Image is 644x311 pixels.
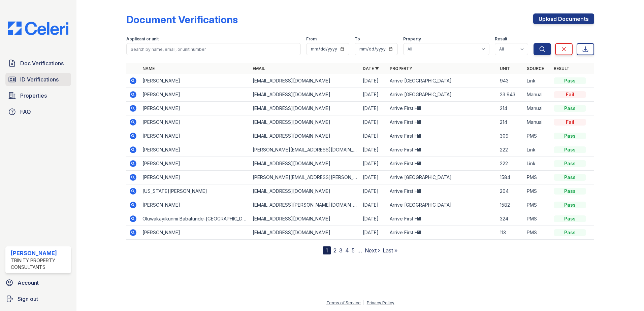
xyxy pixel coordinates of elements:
[363,300,364,305] div: |
[524,157,551,171] td: Link
[495,36,507,42] label: Result
[360,184,387,198] td: [DATE]
[250,198,360,212] td: [EMAIL_ADDRESS][PERSON_NAME][DOMAIN_NAME]
[524,198,551,212] td: PMS
[524,143,551,157] td: Link
[3,292,74,306] a: Sign out
[363,66,379,71] a: Date ▼
[524,184,551,198] td: PMS
[352,247,355,254] a: 5
[554,91,586,98] div: Fail
[554,160,586,167] div: Pass
[554,133,586,139] div: Pass
[387,129,497,143] td: Arrive First Hill
[142,66,155,71] a: Name
[140,143,250,157] td: [PERSON_NAME]
[367,300,394,305] a: Privacy Policy
[339,247,343,254] a: 3
[497,74,524,88] td: 943
[533,13,594,24] a: Upload Documents
[497,129,524,143] td: 309
[387,184,497,198] td: Arrive First Hill
[357,246,362,254] span: …
[11,249,68,257] div: [PERSON_NAME]
[360,212,387,226] td: [DATE]
[140,88,250,102] td: [PERSON_NAME]
[387,171,497,184] td: Arrive [GEOGRAPHIC_DATA]
[360,143,387,157] td: [DATE]
[18,295,38,303] span: Sign out
[355,36,360,42] label: To
[360,129,387,143] td: [DATE]
[527,66,544,71] a: Source
[140,226,250,240] td: [PERSON_NAME]
[126,43,301,55] input: Search by name, email, or unit number
[20,59,64,67] span: Doc Verifications
[360,226,387,240] td: [DATE]
[524,129,551,143] td: PMS
[140,115,250,129] td: [PERSON_NAME]
[524,171,551,184] td: PMS
[497,115,524,129] td: 214
[250,143,360,157] td: [PERSON_NAME][EMAIL_ADDRESS][DOMAIN_NAME]
[323,246,331,254] div: 1
[387,74,497,88] td: Arrive [GEOGRAPHIC_DATA]
[140,157,250,171] td: [PERSON_NAME]
[140,184,250,198] td: [US_STATE][PERSON_NAME]
[5,57,71,70] a: Doc Verifications
[554,105,586,112] div: Pass
[497,88,524,102] td: 23 943
[387,226,497,240] td: Arrive First Hill
[360,74,387,88] td: [DATE]
[360,88,387,102] td: [DATE]
[20,75,59,83] span: ID Verifications
[497,171,524,184] td: 1584
[250,74,360,88] td: [EMAIL_ADDRESS][DOMAIN_NAME]
[5,73,71,86] a: ID Verifications
[5,89,71,102] a: Properties
[497,102,524,115] td: 214
[326,300,361,305] a: Terms of Service
[20,108,31,116] span: FAQ
[387,198,497,212] td: Arrive [GEOGRAPHIC_DATA]
[524,102,551,115] td: Manual
[345,247,349,254] a: 4
[383,247,397,254] a: Last »
[250,157,360,171] td: [EMAIL_ADDRESS][DOMAIN_NAME]
[140,212,250,226] td: Oluwakayikunmi Babatunde-[GEOGRAPHIC_DATA]
[20,92,47,100] span: Properties
[554,229,586,236] div: Pass
[140,171,250,184] td: [PERSON_NAME]
[250,102,360,115] td: [EMAIL_ADDRESS][DOMAIN_NAME]
[554,66,570,71] a: Result
[140,102,250,115] td: [PERSON_NAME]
[403,36,421,42] label: Property
[387,115,497,129] td: Arrive First Hill
[360,157,387,171] td: [DATE]
[497,212,524,226] td: 324
[126,36,159,42] label: Applicant or unit
[360,115,387,129] td: [DATE]
[524,74,551,88] td: Link
[250,184,360,198] td: [EMAIL_ADDRESS][DOMAIN_NAME]
[11,257,68,271] div: Trinity Property Consultants
[554,146,586,153] div: Pass
[387,88,497,102] td: Arrive [GEOGRAPHIC_DATA]
[554,174,586,181] div: Pass
[250,88,360,102] td: [EMAIL_ADDRESS][DOMAIN_NAME]
[390,66,412,71] a: Property
[250,226,360,240] td: [EMAIL_ADDRESS][DOMAIN_NAME]
[554,215,586,222] div: Pass
[524,226,551,240] td: PMS
[554,77,586,84] div: Pass
[387,157,497,171] td: Arrive First Hill
[500,66,510,71] a: Unit
[140,74,250,88] td: [PERSON_NAME]
[365,247,380,254] a: Next ›
[18,279,39,287] span: Account
[554,119,586,126] div: Fail
[360,171,387,184] td: [DATE]
[3,22,74,35] img: CE_Logo_Blue-a8612792a0a2168367f1c8372b55b34899dd931a85d93a1a3d3e32e68fde9ad4.png
[554,188,586,195] div: Pass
